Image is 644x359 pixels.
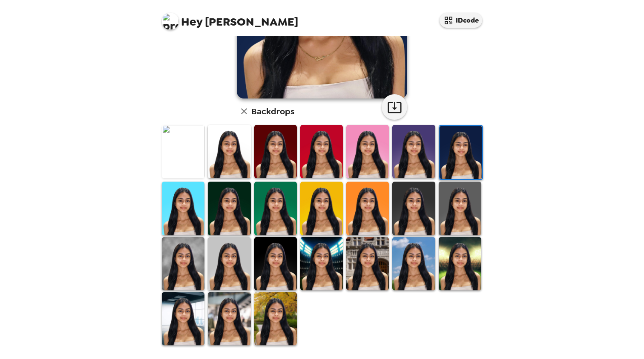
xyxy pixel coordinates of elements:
[162,13,179,30] img: profile pic
[162,9,298,28] span: [PERSON_NAME]
[181,14,202,29] span: Hey
[440,13,482,28] button: IDcode
[251,104,294,118] h6: Backdrops
[162,125,204,178] img: Original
